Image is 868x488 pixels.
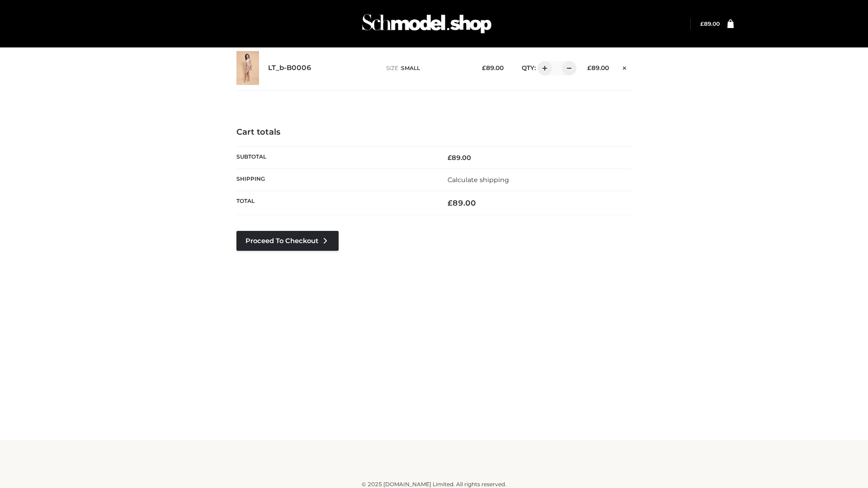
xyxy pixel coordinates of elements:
h4: Cart totals [236,127,632,137]
th: Shipping [236,169,434,191]
span: £ [700,20,704,27]
bdi: 89.00 [448,154,471,162]
bdi: 89.00 [700,20,720,27]
span: £ [448,198,453,207]
span: £ [587,64,591,71]
p: size : [386,64,468,72]
a: LT_b-B0006 [268,64,311,72]
a: Calculate shipping [448,176,509,184]
bdi: 89.00 [482,64,504,71]
img: Schmodel Admin 964 [359,6,495,42]
th: Total [236,191,434,215]
span: SMALL [401,65,420,71]
bdi: 89.00 [448,198,476,207]
div: QTY: [513,61,573,75]
a: Remove this item [618,61,632,73]
span: £ [482,64,486,71]
a: £89.00 [700,20,720,27]
th: Subtotal [236,146,434,169]
span: £ [448,154,452,162]
a: Proceed to Checkout [236,231,339,251]
bdi: 89.00 [587,64,609,71]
